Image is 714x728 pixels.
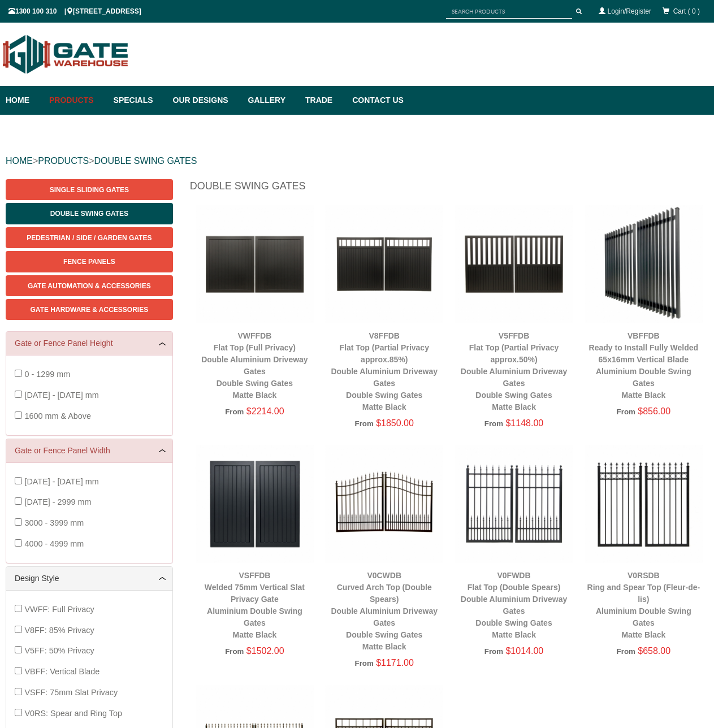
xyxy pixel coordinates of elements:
span: $1171.00 [376,658,414,668]
span: Fence Panels [63,258,115,266]
a: VBFFDBReady to Install Fully Welded 65x16mm Vertical BladeAluminium Double Swing GatesMatte Black [589,331,698,400]
span: Pedestrian / Side / Garden Gates [27,234,152,242]
span: From [484,647,503,656]
a: Contact Us [347,86,404,115]
span: 1300 100 310 | [STREET_ADDRESS] [8,7,141,15]
span: From [225,408,244,416]
a: Gate or Fence Panel Height [15,337,164,349]
span: V0RS: Spear and Ring Top [24,709,122,718]
a: V5FFDBFlat Top (Partial Privacy approx.50%)Double Aluminium Driveway GatesDouble Swing GatesMatte... [461,331,568,411]
span: VSFF: 75mm Slat Privacy [24,688,118,697]
span: VWFF: Full Privacy [24,605,94,614]
a: Fence Panels [6,251,173,272]
a: V8FFDBFlat Top (Partial Privacy approx.85%)Double Aluminium Driveway GatesDouble Swing GatesMatte... [331,331,438,411]
input: SEARCH PRODUCTS [446,5,572,19]
span: From [484,419,503,428]
a: Gate Automation & Accessories [6,275,173,296]
span: Gate Automation & Accessories [28,282,151,290]
a: Gallery [243,86,300,115]
a: PRODUCTS [38,156,89,166]
img: V0FWDB - Flat Top (Double Spears) - Double Aluminium Driveway Gates - Double Swing Gates - Matte ... [455,445,573,563]
span: V5FF: 50% Privacy [24,646,94,655]
a: Pedestrian / Side / Garden Gates [6,227,173,248]
span: Single Sliding Gates [50,186,129,194]
div: > > [6,143,708,179]
img: V0CWDB - Curved Arch Top (Double Spears) - Double Aluminium Driveway Gates - Double Swing Gates -... [325,445,443,563]
span: $1014.00 [505,646,543,656]
span: 1600 mm & Above [24,411,91,421]
img: V0RSDB - Ring and Spear Top (Fleur-de-lis) - Aluminium Double Swing Gates - Matte Black - Gate Wa... [585,445,703,563]
a: Gate Hardware & Accessories [6,299,173,320]
span: $1148.00 [505,418,543,428]
span: V8FF: 85% Privacy [24,626,94,635]
span: 4000 - 4999 mm [24,539,84,548]
a: Specials [108,86,167,115]
span: From [355,419,374,428]
a: Our Designs [167,86,243,115]
span: $2214.00 [246,406,284,416]
a: Trade [300,86,347,115]
span: $1502.00 [246,646,284,656]
span: [DATE] - [DATE] mm [24,477,98,486]
span: $658.00 [638,646,670,656]
a: Design Style [15,573,164,584]
span: Double Swing Gates [50,210,128,218]
a: VSFFDBWelded 75mm Vertical Slat Privacy GateAluminium Double Swing GatesMatte Black [205,571,305,639]
a: Single Sliding Gates [6,179,173,200]
a: HOME [6,156,33,166]
span: From [617,647,635,656]
span: From [225,647,244,656]
a: Login/Register [608,7,651,15]
a: V0CWDBCurved Arch Top (Double Spears)Double Aluminium Driveway GatesDouble Swing GatesMatte Black [331,571,438,651]
a: VWFFDBFlat Top (Full Privacy)Double Aluminium Driveway GatesDouble Swing GatesMatte Black [201,331,308,400]
a: V0RSDBRing and Spear Top (Fleur-de-lis)Aluminium Double Swing GatesMatte Black [587,571,700,639]
span: [DATE] - [DATE] mm [24,391,98,400]
span: $856.00 [638,406,670,416]
span: From [617,408,635,416]
span: From [355,659,374,668]
a: V0FWDBFlat Top (Double Spears)Double Aluminium Driveway GatesDouble Swing GatesMatte Black [461,571,568,639]
span: Gate Hardware & Accessories [31,306,149,314]
a: Products [44,86,108,115]
span: VBFF: Vertical Blade [24,667,99,676]
span: 3000 - 3999 mm [24,518,84,527]
img: VBFFDB - Ready to Install Fully Welded 65x16mm Vertical Blade - Aluminium Double Swing Gates - Ma... [585,205,703,323]
span: Cart ( 0 ) [673,7,700,15]
span: 0 - 1299 mm [24,370,70,379]
a: DOUBLE SWING GATES [94,156,197,166]
img: VSFFDB - Welded 75mm Vertical Slat Privacy Gate - Aluminium Double Swing Gates - Matte Black - Ga... [196,445,314,563]
a: Double Swing Gates [6,203,173,224]
a: Home [6,86,44,115]
h1: Double Swing Gates [190,179,708,199]
img: V5FFDB - Flat Top (Partial Privacy approx.50%) - Double Aluminium Driveway Gates - Double Swing G... [455,205,573,323]
img: V8FFDB - Flat Top (Partial Privacy approx.85%) - Double Aluminium Driveway Gates - Double Swing G... [325,205,443,323]
span: [DATE] - 2999 mm [24,497,91,506]
span: $1850.00 [376,418,414,428]
a: Gate or Fence Panel Width [15,445,164,457]
img: VWFFDB - Flat Top (Full Privacy) - Double Aluminium Driveway Gates - Double Swing Gates - Matte B... [196,205,314,323]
